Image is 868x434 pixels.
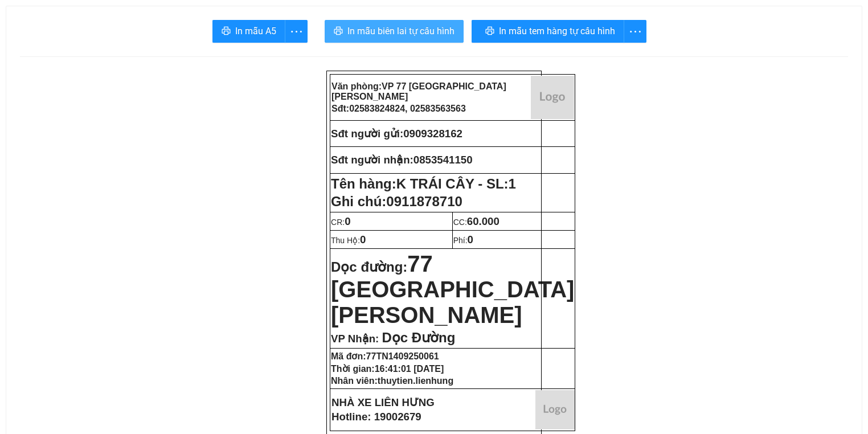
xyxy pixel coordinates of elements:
span: more [285,24,307,39]
span: CR: [331,218,351,227]
span: K TRÁI CÂY - SL: [396,176,516,191]
span: 1 [509,176,516,191]
span: VP Nhận: [331,333,379,345]
span: 0911878710 [386,194,462,209]
span: Thu Hộ: [331,236,366,245]
span: printer [222,26,231,37]
span: VP 77 [GEOGRAPHIC_DATA][PERSON_NAME] [331,81,506,101]
span: In mẫu biên lai tự cấu hình [347,24,455,38]
span: 02583824824, 02583563563 [349,104,466,113]
button: printerIn mẫu biên lai tự cấu hình [325,20,464,43]
button: printerIn mẫu A5 [212,20,285,43]
img: logo [531,76,574,119]
span: 0 [360,234,366,245]
span: 0853541150 [413,154,473,166]
span: 16:41:01 [DATE] [375,364,444,374]
strong: Mã đơn: [331,351,439,361]
button: printerIn mẫu tem hàng tự cấu hình [472,20,624,43]
span: 60.000 [467,215,499,227]
strong: Văn phòng: [331,81,506,101]
strong: NHÀ XE LIÊN HƯNG [331,396,435,408]
span: 77 [GEOGRAPHIC_DATA][PERSON_NAME] [331,251,574,327]
strong: Sđt người gửi: [331,128,403,140]
strong: Dọc đường: [331,259,574,326]
span: CC: [453,218,499,227]
strong: Sđt: [331,104,466,113]
button: more [624,20,646,43]
img: logo [535,390,575,429]
strong: Nhân viên: [331,376,453,386]
span: 0 [468,234,473,245]
span: 0 [345,215,350,227]
span: Phí: [453,236,473,245]
button: more [285,20,308,43]
span: printer [334,26,343,37]
span: In mẫu tem hàng tự cấu hình [499,24,615,38]
strong: Sđt người nhận: [331,154,413,166]
span: 77TN1409250061 [366,351,439,361]
strong: Thời gian: [331,364,444,374]
span: 0909328162 [403,128,462,140]
span: In mẫu A5 [235,24,276,38]
span: Dọc Đường [382,330,455,345]
span: printer [485,26,494,37]
strong: Tên hàng: [331,176,516,191]
strong: Hotline: 19002679 [331,411,421,423]
span: Ghi chú: [331,194,462,209]
span: thuytien.lienhung [378,376,453,386]
span: more [624,24,646,39]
